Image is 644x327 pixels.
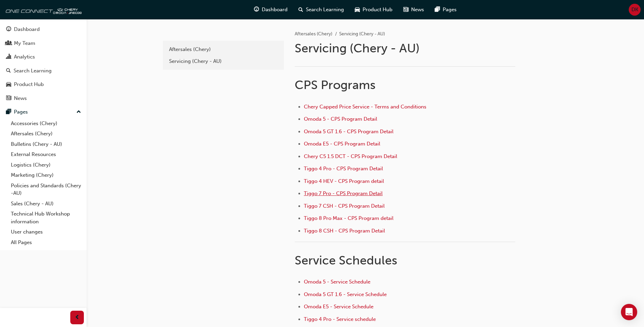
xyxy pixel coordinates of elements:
[166,55,281,67] a: Servicing (Chery - AU)
[295,41,517,56] h1: Servicing (Chery - AU)
[304,291,387,297] a: Omoda 5 GT 1.6 - Service Schedule
[6,82,11,88] span: car-icon
[304,203,385,209] a: Tiggo 7 CSH - CPS Program Detail
[3,106,84,118] button: Pages
[3,51,84,63] a: Analytics
[295,253,397,268] span: Service Schedules
[349,3,398,17] a: car-iconProduct Hub
[6,96,11,102] span: news-icon
[304,153,397,159] a: Chery C5 1.5 DCT - CPS Program Detail
[14,108,28,116] div: Pages
[293,3,349,17] a: search-iconSearch Learning
[435,5,440,14] span: pages-icon
[75,313,80,322] span: prev-icon
[8,180,84,199] a: Policies and Standards (Chery -AU)
[3,3,81,16] img: oneconnect
[8,237,84,248] a: All Pages
[304,104,426,110] a: Chery Capped Price Service - Terms and Conditions
[8,128,84,139] a: Aftersales (Chery)
[8,199,84,209] a: Sales (Chery - AU)
[304,141,380,147] a: Omoda E5 - CPS Program Detail
[629,4,641,16] button: DK
[8,209,84,227] a: Technical Hub Workshop information
[76,108,81,117] span: up-icon
[3,22,84,106] button: DashboardMy TeamAnalyticsSearch LearningProduct HubNews
[3,37,84,50] a: My Team
[8,139,84,150] a: Bulletins (Chery - AU)
[304,116,377,122] a: Omoda 5 - CPS Program Detail
[304,228,385,234] a: Tiggo 8 CSH - CPS Program Detail
[3,65,84,77] a: Search Learning
[631,6,638,14] span: DK
[14,67,52,75] div: Search Learning
[3,92,84,105] a: News
[3,78,84,91] a: Product Hub
[169,46,278,53] div: Aftersales (Chery)
[14,81,44,88] div: Product Hub
[398,3,429,17] a: news-iconNews
[304,178,384,184] a: Tiggo 4 HEV - CPS Program detail
[169,57,278,65] div: Servicing (Chery - AU)
[6,54,11,60] span: chart-icon
[306,6,344,14] span: Search Learning
[8,160,84,170] a: Logistics (Chery)
[621,304,637,320] div: Open Intercom Messenger
[254,5,259,14] span: guage-icon
[14,39,35,47] div: My Team
[304,215,393,221] a: Tiggo 8 Pro Max - CPS Program detail
[411,6,424,14] span: News
[295,78,375,92] span: CPS Programs
[3,23,84,36] a: Dashboard
[8,227,84,237] a: User changes
[14,53,35,61] div: Analytics
[298,5,303,14] span: search-icon
[6,109,11,115] span: pages-icon
[304,279,370,285] a: Omoda 5 - Service Schedule
[304,128,393,135] a: Omoda 5 GT 1.6 - CPS Program Detail
[249,3,293,17] a: guage-iconDashboard
[14,25,40,33] div: Dashboard
[403,5,408,14] span: news-icon
[262,6,288,14] span: Dashboard
[166,44,281,55] a: Aftersales (Chery)
[8,170,84,180] a: Marketing (Chery)
[6,27,11,33] span: guage-icon
[429,3,462,17] a: pages-iconPages
[304,304,373,310] a: Omoda E5 - Service Schedule
[8,149,84,160] a: External Resources
[355,5,360,14] span: car-icon
[295,31,332,37] a: Aftersales (Chery)
[8,118,84,129] a: Accessories (Chery)
[14,94,27,102] div: News
[304,166,383,172] a: Tiggo 4 Pro - CPS Program Detail
[6,40,11,47] span: people-icon
[363,6,392,14] span: Product Hub
[304,316,376,322] a: Tiggo 4 Pro - Service schedule
[304,190,383,196] a: Tiggo 7 Pro - CPS Program Detail
[443,6,457,14] span: Pages
[339,30,385,38] li: Servicing (Chery - AU)
[6,68,11,74] span: search-icon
